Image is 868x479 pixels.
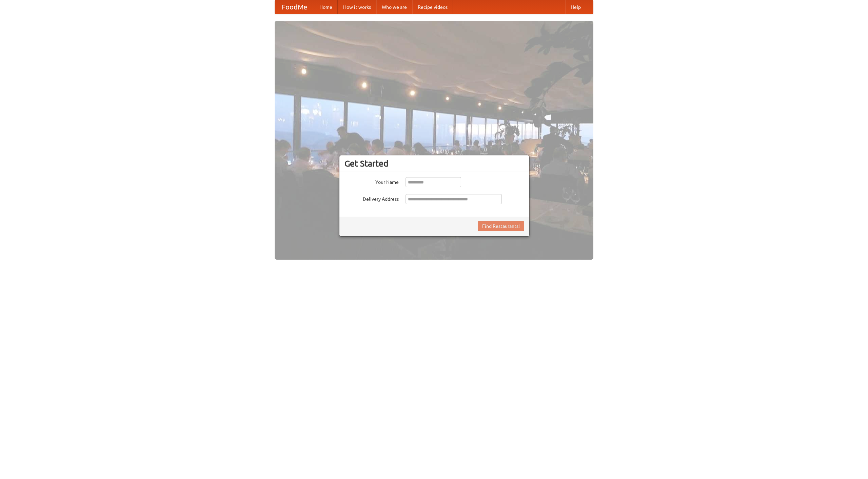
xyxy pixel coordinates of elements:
a: Who we are [376,0,412,14]
a: Help [565,0,586,14]
h3: Get Started [344,158,524,169]
label: Delivery Address [344,194,399,202]
label: Your Name [344,177,399,186]
a: Recipe videos [412,0,453,14]
a: FoodMe [275,0,314,14]
a: How it works [338,0,376,14]
button: Find Restaurants! [478,221,524,231]
a: Home [314,0,338,14]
